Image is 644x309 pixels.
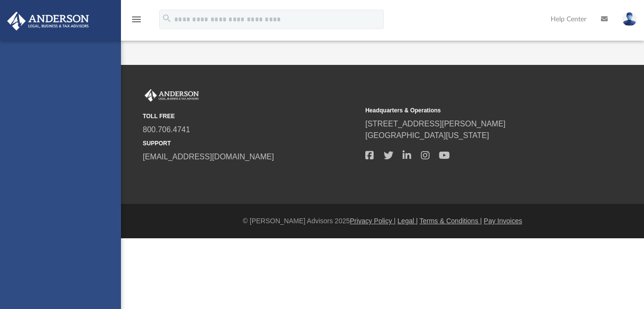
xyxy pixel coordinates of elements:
a: Legal | [398,217,418,225]
i: search [162,13,172,24]
img: Anderson Advisors Platinum Portal [143,89,201,102]
small: TOLL FREE [143,112,359,121]
img: Anderson Advisors Platinum Portal [4,12,92,31]
img: User Pic [622,12,637,26]
a: Privacy Policy | [350,217,396,225]
a: [STREET_ADDRESS][PERSON_NAME] [365,120,506,128]
a: Terms & Conditions | [419,217,482,225]
small: SUPPORT [143,139,359,148]
a: Pay Invoices [484,217,522,225]
a: [EMAIL_ADDRESS][DOMAIN_NAME] [143,153,274,161]
small: Headquarters & Operations [365,106,581,115]
i: menu [131,14,142,25]
a: [GEOGRAPHIC_DATA][US_STATE] [365,131,489,139]
div: © [PERSON_NAME] Advisors 2025 [121,216,644,226]
a: menu [131,18,142,25]
a: 800.706.4741 [143,125,190,134]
